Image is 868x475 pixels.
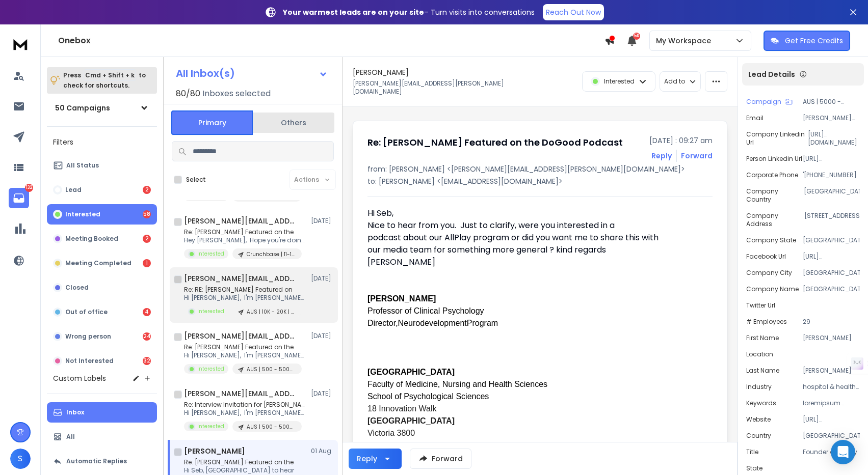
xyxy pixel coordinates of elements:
h3: Inboxes selected [202,88,271,100]
button: Meeting Booked2 [47,229,157,249]
button: Reply [349,449,402,469]
p: Hi Seb, [GEOGRAPHIC_DATA] to hear [184,466,302,474]
p: [URL][DOMAIN_NAME] [803,415,860,424]
p: # Employees [746,318,787,326]
p: [PERSON_NAME][EMAIL_ADDRESS][PERSON_NAME][DOMAIN_NAME] [353,79,537,96]
h1: [PERSON_NAME][EMAIL_ADDRESS][DOMAIN_NAME] [184,216,296,226]
span: Professor of Clinical Psychology [367,306,484,315]
p: loremipsum dolorsit, ametconse, adipisc elitseddoe tempori, utlaboreet dolorem, aliquaen, adminim... [803,399,860,407]
p: Interested [197,423,224,430]
p: [URL][DOMAIN_NAME][PERSON_NAME] [803,155,860,163]
p: Company State [746,236,796,244]
p: [PERSON_NAME] [803,334,860,342]
p: Email [746,114,764,122]
h3: Custom Labels [53,373,106,383]
h1: [PERSON_NAME][EMAIL_ADDRESS][PERSON_NAME][DOMAIN_NAME] [184,388,296,399]
p: [DATE] [311,274,334,283]
span: School of Psychological Sciences [367,392,489,401]
button: Reply [651,151,672,161]
span: [PERSON_NAME] [367,294,436,303]
div: 24 [143,332,151,341]
p: Twitter Url [746,301,775,310]
h1: Re: [PERSON_NAME] Featured on the DoGood Podcast [367,135,623,150]
p: Interested [65,210,100,218]
p: State [746,464,762,472]
p: Corporate Phone [746,171,798,179]
p: Press to check for shortcuts. [63,70,146,91]
p: 29 [803,318,860,326]
div: 32 [143,357,151,365]
p: location [746,350,773,358]
button: Out of office4 [47,302,157,322]
p: website [746,415,771,424]
h1: [PERSON_NAME] [184,446,245,456]
button: 50 Campaigns [47,98,157,118]
span: 80 / 80 [176,88,200,100]
p: Country [746,432,771,440]
p: from: [PERSON_NAME] <[PERSON_NAME][EMAIL_ADDRESS][PERSON_NAME][DOMAIN_NAME]> [367,164,713,174]
p: [GEOGRAPHIC_DATA] [803,236,860,244]
p: Company Linkedin Url [746,130,808,147]
h3: Filters [47,135,157,149]
p: Get Free Credits [785,36,843,46]
p: Interested [197,365,224,373]
p: [DATE] [311,332,334,340]
button: Inbox [47,402,157,423]
p: [DATE] [311,389,334,398]
p: [PERSON_NAME][EMAIL_ADDRESS][PERSON_NAME][DOMAIN_NAME] [803,114,860,122]
p: First Name [746,334,779,342]
p: All Status [66,161,99,170]
p: My Workspace [656,36,715,46]
p: Closed [65,284,89,292]
p: Inbox [66,408,84,416]
p: [GEOGRAPHIC_DATA] [803,432,860,440]
button: Interested58 [47,204,157,225]
button: Primary [171,110,253,135]
p: Company Country [746,187,804,204]
h1: Onebox [58,35,604,47]
p: 01 Aug [311,447,334,455]
h1: All Inbox(s) [176,68,235,78]
p: Lead [65,186,82,194]
p: Company Name [746,285,799,293]
h1: [PERSON_NAME][EMAIL_ADDRESS][PERSON_NAME][DOMAIN_NAME] [184,273,296,284]
p: AUS | 10K - 20K | CEO [247,308,296,316]
span: Faculty of Medicine, Nursing and Health Sciences [367,380,547,388]
span: [GEOGRAPHIC_DATA] [367,368,455,376]
p: AUS | 500 - 5000 | CEO [247,423,296,431]
p: All [66,433,75,441]
p: [URL][DOMAIN_NAME] [808,130,860,147]
p: Hey [PERSON_NAME], Hope you're doing awesome! It [184,236,306,244]
p: Re: RE: [PERSON_NAME] Featured on [184,286,306,294]
p: [STREET_ADDRESS] [804,212,860,228]
p: Company Address [746,212,804,228]
button: All Status [47,155,157,176]
span: [GEOGRAPHIC_DATA] [367,441,453,450]
p: hospital & health care [803,383,860,391]
p: Re: [PERSON_NAME] Featured on the [184,228,306,236]
a: 132 [9,188,29,208]
p: Not Interested [65,357,114,365]
img: logo [10,35,31,53]
p: Facebook Url [746,253,786,261]
p: [GEOGRAPHIC_DATA] [803,269,860,277]
button: All [47,427,157,447]
button: Meeting Completed1 [47,253,157,273]
p: – Turn visits into conversations [283,7,535,17]
p: Add to [664,77,685,86]
p: Company City [746,269,792,277]
font: Director, Program [367,319,498,327]
button: All Inbox(s) [168,63,336,83]
p: [GEOGRAPHIC_DATA] [803,285,860,293]
p: Interested [197,308,224,315]
p: Person Linkedin Url [746,155,802,163]
p: Crunchbase | 11-100 | US Funded [DATE]-[DATE] [247,250,296,258]
p: Automatic Replies [66,457,127,465]
p: Interested [197,250,224,258]
p: Re: Interview Invitation for [PERSON_NAME] [184,401,306,409]
div: 1 [143,259,151,267]
a: Reach Out Now [543,4,604,20]
p: AUS | 500 - 5000 | CEO [247,366,296,373]
p: to: [PERSON_NAME] <[EMAIL_ADDRESS][DOMAIN_NAME]> [367,176,713,186]
p: Keywords [746,399,776,407]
